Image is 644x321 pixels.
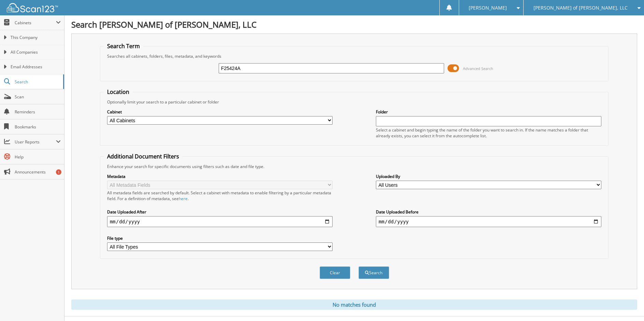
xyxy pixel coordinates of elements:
span: Cabinets [15,20,56,26]
span: Email Addresses [11,64,61,70]
span: Search [15,79,60,85]
div: All metadata fields are searched by default. Select a cabinet with metadata to enable filtering b... [107,190,333,201]
input: start [107,216,333,227]
label: Cabinet [107,109,333,115]
span: User Reports [15,139,56,145]
div: No matches found [71,299,637,310]
span: Scan [15,94,61,100]
h1: Search [PERSON_NAME] of [PERSON_NAME], LLC [71,19,637,30]
span: Advanced Search [463,66,493,71]
div: Select a cabinet and begin typing the name of the folder you want to search in. If the name match... [376,127,601,139]
div: Enhance your search for specific documents using filters such as date and file type. [104,164,605,169]
div: Optionally limit your search to a particular cabinet or folder [104,99,605,105]
label: File type [107,235,333,241]
legend: Location [104,88,133,96]
label: Folder [376,109,601,115]
legend: Search Term [104,42,143,50]
input: end [376,216,601,227]
span: Announcements [15,169,61,175]
label: Metadata [107,173,333,179]
legend: Additional Document Filters [104,153,182,160]
span: Help [15,154,61,160]
span: Bookmarks [15,124,61,130]
div: 1 [56,169,61,175]
img: scan123-logo-white.svg [7,3,58,12]
button: Clear [320,266,350,279]
span: This Company [11,34,61,41]
span: All Companies [11,49,61,55]
span: [PERSON_NAME] of [PERSON_NAME], LLC [533,6,628,10]
label: Uploaded By [376,173,601,179]
span: [PERSON_NAME] [469,6,507,10]
label: Date Uploaded Before [376,209,601,215]
div: Searches all cabinets, folders, files, metadata, and keywords [104,53,605,59]
label: Date Uploaded After [107,209,333,215]
a: here [179,196,188,201]
span: Reminders [15,109,61,115]
button: Search [358,266,389,279]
